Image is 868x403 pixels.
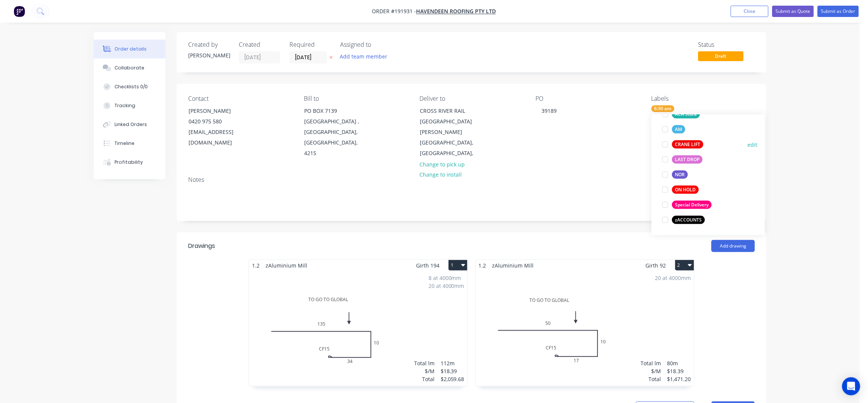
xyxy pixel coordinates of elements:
div: Created [239,41,280,48]
div: $1,471.20 [667,375,691,383]
div: 8 at 4000mm [429,274,464,282]
div: Labels [651,95,755,102]
div: Required [289,41,331,48]
div: Total [641,375,661,383]
span: 1.2 [476,260,489,271]
button: Collaborate [94,58,166,77]
div: Total [414,375,435,383]
button: Tracking [94,96,166,115]
div: 39189 [535,105,563,116]
div: TO GO TO GLOBAL5010CF151720 at 4000mmTotal lm$/MTotal80m$18.39$1,471.20 [476,271,694,386]
button: Submit as Quote [772,6,814,17]
div: AM [672,125,685,134]
div: Status [698,41,755,48]
div: 20 at 4000mm [429,282,464,290]
button: Add team member [340,51,391,62]
div: LAST DROP [672,155,702,164]
button: LAST DROP [659,154,706,165]
button: Order details [94,40,166,58]
div: Tracking [115,102,136,109]
div: Collaborate [115,65,145,71]
div: Contact [188,95,292,102]
button: Submit as Order [818,6,859,17]
button: 2 [675,260,694,271]
button: zACCOUNTS [659,215,708,225]
div: 80m [667,359,691,367]
button: Close [731,6,769,17]
div: $/M [641,367,661,375]
div: Created by [188,41,230,48]
div: Bill to [304,95,407,102]
div: [PERSON_NAME] [188,51,230,59]
div: Timeline [115,140,135,147]
button: Add drawing [712,240,755,252]
span: Girth 194 [416,260,439,271]
span: zAluminium Mill [489,260,537,271]
div: 6:30 am [651,105,675,112]
div: $2,059.68 [441,375,464,383]
div: Total lm [414,359,435,367]
span: Order #191931 - [372,8,416,15]
div: 112m [441,359,464,367]
button: 1 [449,260,467,271]
button: ACA Store [659,109,703,120]
div: ACA Store [672,110,700,118]
div: Profitability [115,159,143,166]
div: Assigned to [340,41,416,48]
div: Total lm [641,359,661,367]
div: [PERSON_NAME][GEOGRAPHIC_DATA], [GEOGRAPHIC_DATA], [420,127,483,158]
button: Change to install [416,169,466,180]
div: ON HOLD [672,186,699,194]
button: AM [659,124,688,135]
button: edit [747,141,757,149]
div: PO BOX 7139 [304,106,367,116]
div: Deliver to [420,95,523,102]
img: Factory [14,6,25,17]
span: Girth 92 [646,260,666,271]
button: Change to pick up [416,159,469,169]
div: [EMAIL_ADDRESS][DOMAIN_NAME] [189,127,251,148]
div: PO [535,95,639,102]
div: NOR [672,171,688,179]
button: ON HOLD [659,185,702,195]
span: zAluminium Mill [263,260,310,271]
div: Open Intercom Messenger [842,377,860,395]
button: Add team member [336,51,391,62]
div: CROSS RIVER RAIL [GEOGRAPHIC_DATA] [420,106,483,127]
div: 20 at 4000mm [655,274,691,282]
div: TO GO TO GLOBAL13510CF15348 at 4000mm20 at 4000mmTotal lm$/MTotal112m$18.39$2,059.68 [249,271,467,386]
div: [PERSON_NAME] [189,106,251,116]
div: Linked Orders [115,121,147,128]
button: Timeline [94,134,166,153]
div: zACCOUNTS [672,216,705,224]
div: CROSS RIVER RAIL [GEOGRAPHIC_DATA][PERSON_NAME][GEOGRAPHIC_DATA], [GEOGRAPHIC_DATA], [414,105,489,159]
a: Havendeen Roofing Pty Ltd [416,8,496,15]
div: CRANE LIFT [672,140,703,149]
div: Notes [188,176,755,183]
div: Checklists 0/0 [115,83,148,90]
button: CRANE LIFT [659,139,706,150]
div: Drawings [188,241,215,251]
button: Linked Orders [94,115,166,134]
div: $/M [414,367,435,375]
button: NOR [659,169,691,180]
div: $18.39 [441,367,464,375]
div: 0420 975 580 [189,116,251,127]
div: PO BOX 7139[GEOGRAPHIC_DATA] , [GEOGRAPHIC_DATA], [GEOGRAPHIC_DATA], 4215 [298,105,373,159]
span: 1.2 [249,260,263,271]
div: [GEOGRAPHIC_DATA] , [GEOGRAPHIC_DATA], [GEOGRAPHIC_DATA], 4215 [304,116,367,158]
button: Profitability [94,153,166,172]
button: Special Delivery [659,200,715,210]
div: Order details [115,46,147,52]
div: Special Delivery [672,201,712,209]
span: Draft [698,51,744,61]
div: $18.39 [667,367,691,375]
div: [PERSON_NAME]0420 975 580[EMAIL_ADDRESS][DOMAIN_NAME] [182,105,258,148]
button: Checklists 0/0 [94,77,166,96]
